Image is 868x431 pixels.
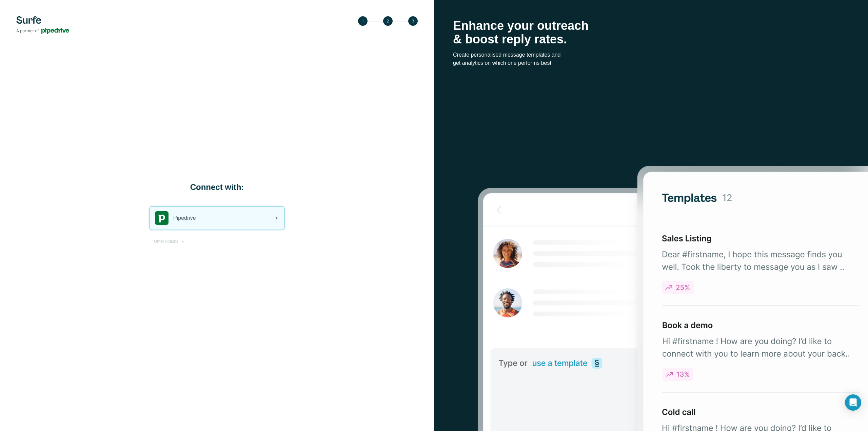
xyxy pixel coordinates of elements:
[477,166,868,431] img: Surfe Stock Photo - Selling good vibes
[154,238,178,244] span: Other options
[16,16,69,34] img: Surfe's logo
[453,59,849,67] p: get analytics on which one performs best.
[453,51,849,59] p: Create personalised message templates and
[149,182,285,193] h1: Connect with:
[453,19,849,33] p: Enhance your outreach
[453,33,849,46] p: & boost reply rates.
[845,394,861,411] div: Open Intercom Messenger
[155,211,169,225] img: pipedrive's logo
[173,214,196,222] span: Pipedrive
[358,16,418,26] img: Step 3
